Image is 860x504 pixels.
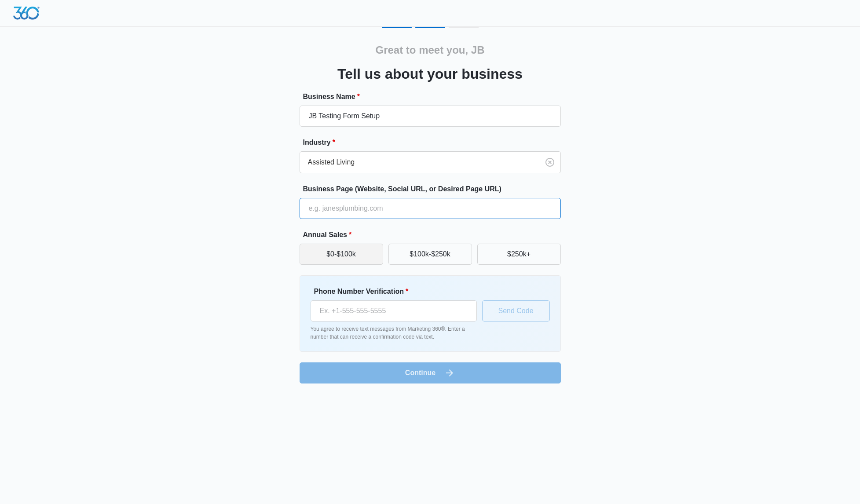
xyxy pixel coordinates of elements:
[303,137,564,148] label: Industry
[543,155,557,169] button: Clear
[303,184,564,194] label: Business Page (Website, Social URL, or Desired Page URL)
[311,325,477,341] p: You agree to receive text messages from Marketing 360®. Enter a number that can receive a confirm...
[314,286,480,297] label: Phone Number Verification
[311,300,477,321] input: Ex. +1-555-555-5555
[477,244,561,265] button: $250k+
[303,91,564,102] label: Business Name
[300,198,561,219] input: e.g. janesplumbing.com
[300,106,561,127] input: e.g. Jane's Plumbing
[375,42,484,58] h2: Great to meet you, JB
[388,244,472,265] button: $100k-$250k
[303,230,564,240] label: Annual Sales
[300,244,383,265] button: $0-$100k
[337,63,523,84] h3: Tell us about your business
